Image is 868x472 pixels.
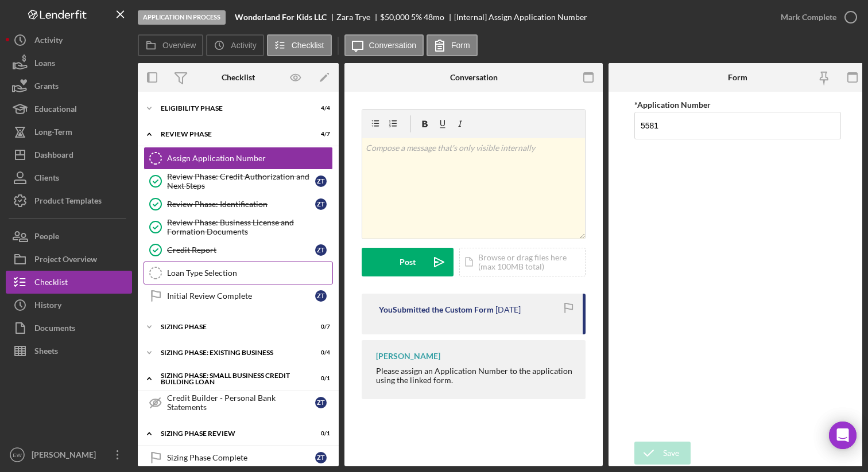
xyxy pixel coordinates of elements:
[663,442,679,465] div: Save
[162,41,196,50] label: Overview
[34,225,59,251] div: People
[6,189,132,212] button: Product Templates
[34,75,59,100] div: Grants
[6,294,132,317] a: History
[379,305,494,314] div: You Submitted the Custom Form
[315,290,327,302] div: Z T
[34,317,75,342] div: Documents
[829,422,857,449] div: Open Intercom Messenger
[34,97,77,123] div: Educational
[315,198,327,210] div: Z T
[427,34,478,56] button: Form
[728,73,747,82] div: Form
[309,349,330,356] div: 0 / 4
[161,105,301,112] div: Eligibility Phase
[144,216,333,239] a: Review Phase: Business License and Formation Documents
[6,52,132,75] button: Loans
[315,397,327,408] div: Z T
[380,12,409,22] span: $50,000
[231,41,256,50] label: Activity
[6,75,132,97] button: Grants
[315,175,327,187] div: Z T
[309,105,330,112] div: 4 / 4
[781,6,836,29] div: Mark Complete
[34,143,73,169] div: Dashboard
[167,453,315,462] div: Sizing Phase Complete
[6,166,132,189] button: Clients
[6,143,132,166] button: Dashboard
[144,193,333,216] a: Review Phase: IdentificationZT
[13,452,22,458] text: EW
[144,262,333,284] a: Loan Type Selection
[309,375,330,382] div: 0 / 1
[376,352,440,361] div: [PERSON_NAME]
[6,340,132,362] button: Sheets
[206,34,263,56] button: Activity
[6,317,132,340] button: Documents
[6,271,132,294] button: Checklist
[138,10,226,25] div: Application In Process
[309,430,330,437] div: 0 / 1
[144,284,333,307] a: Initial Review CompleteZT
[235,13,327,22] b: Wonderland For Kids LLC
[167,200,315,209] div: Review Phase: Identification
[411,13,422,22] div: 5 %
[454,13,587,22] div: [Internal] Assign Application Number
[495,305,521,314] time: 2025-10-09 00:05
[34,271,68,297] div: Checklist
[167,245,315,255] div: Credit Report
[34,248,97,274] div: Project Overview
[167,393,315,412] div: Credit Builder - Personal Bank Statements
[6,97,132,120] button: Educational
[424,13,444,22] div: 48 mo
[222,73,255,82] div: Checklist
[451,41,470,50] label: Form
[167,291,315,301] div: Initial Review Complete
[161,323,301,330] div: Sizing Phase
[450,73,498,82] div: Conversation
[34,120,72,146] div: Long-Term
[34,294,61,319] div: History
[315,244,327,256] div: Z T
[6,120,132,143] button: Long-Term
[376,366,574,385] div: Please assign an Application Number to the application using the linked form.
[344,34,424,56] button: Conversation
[34,52,55,77] div: Loans
[362,248,454,276] button: Post
[292,41,324,50] label: Checklist
[6,225,132,248] a: People
[161,372,301,385] div: Sizing Phase: Small Business Credit Building Loan
[167,218,332,236] div: Review Phase: Business License and Formation Documents
[34,340,58,365] div: Sheets
[6,443,132,466] button: EW[PERSON_NAME]
[167,172,315,190] div: Review Phase: Credit Authorization and Next Steps
[167,268,332,278] div: Loan Type Selection
[315,452,327,463] div: Z T
[138,34,203,56] button: Overview
[309,131,330,138] div: 4 / 7
[167,154,332,163] div: Assign Application Number
[267,34,332,56] button: Checklist
[29,443,103,469] div: [PERSON_NAME]
[34,166,59,192] div: Clients
[369,41,417,50] label: Conversation
[144,446,333,469] a: Sizing Phase CompleteZT
[6,29,132,52] button: Activity
[144,391,333,414] a: Credit Builder - Personal Bank StatementsZT
[161,349,301,356] div: SIZING PHASE: EXISTING BUSINESS
[161,131,301,138] div: REVIEW PHASE
[6,248,132,271] a: Project Overview
[634,442,691,465] button: Save
[34,29,63,54] div: Activity
[309,323,330,330] div: 0 / 7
